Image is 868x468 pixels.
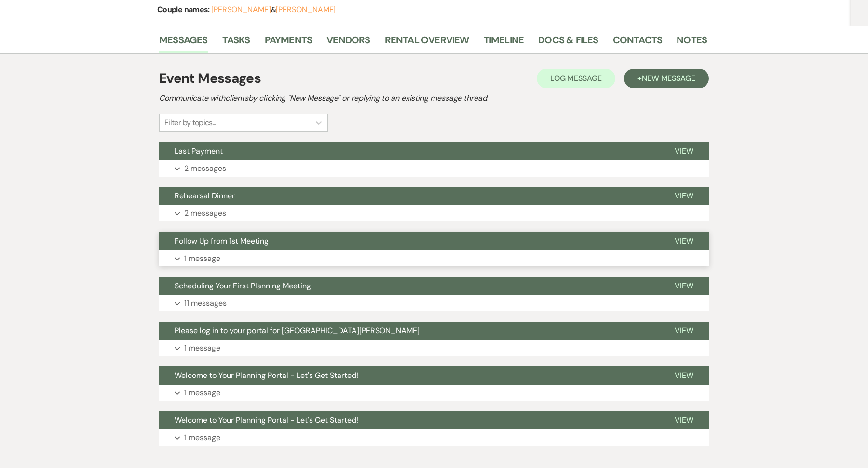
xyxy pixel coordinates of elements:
[659,322,709,340] button: View
[159,429,709,446] button: 1 message
[159,250,709,267] button: 1 message
[159,92,709,104] h2: Communicate with clients by clicking "New Message" or replying to an existing message thread.
[211,5,336,14] span: &
[659,232,709,250] button: View
[159,205,709,221] button: 2 messages
[385,32,469,53] a: Rental Overview
[613,32,663,53] a: Contacts
[659,142,709,160] button: View
[537,69,615,88] button: Log Message
[675,281,693,291] span: View
[184,252,220,265] p: 1 message
[550,73,602,83] span: Log Message
[159,295,709,312] button: 11 messages
[159,366,659,385] button: Welcome to Your Planning Portal - Let's Get Started!
[159,322,659,340] button: Please log in to your portal for [GEOGRAPHIC_DATA][PERSON_NAME]
[659,277,709,295] button: View
[675,191,693,201] span: View
[159,232,659,250] button: Follow Up from 1st Meeting
[175,281,311,291] span: Scheduling Your First Planning Meeting
[159,160,709,177] button: 2 messages
[624,69,709,88] button: +New Message
[642,73,695,83] span: New Message
[159,187,659,205] button: Rehearsal Dinner
[659,366,709,385] button: View
[184,162,226,175] p: 2 messages
[675,146,693,156] span: View
[175,415,358,425] span: Welcome to Your Planning Portal - Let's Get Started!
[175,191,235,201] span: Rehearsal Dinner
[675,325,693,336] span: View
[677,32,707,53] a: Notes
[326,32,370,53] a: Vendors
[164,117,216,129] div: Filter by topics...
[265,32,312,53] a: Payments
[659,187,709,205] button: View
[211,6,271,13] button: [PERSON_NAME]
[184,297,227,310] p: 11 messages
[184,342,220,354] p: 1 message
[175,325,420,336] span: Please log in to your portal for [GEOGRAPHIC_DATA][PERSON_NAME]
[159,68,261,89] h1: Event Messages
[675,370,693,380] span: View
[159,385,709,401] button: 1 message
[675,236,693,246] span: View
[659,411,709,429] button: View
[175,370,358,380] span: Welcome to Your Planning Portal - Let's Get Started!
[157,4,211,14] span: Couple names:
[175,236,269,246] span: Follow Up from 1st Meeting
[184,207,226,220] p: 2 messages
[276,6,336,13] button: [PERSON_NAME]
[159,411,659,429] button: Welcome to Your Planning Portal - Let's Get Started!
[159,32,208,53] a: Messages
[222,32,250,53] a: Tasks
[538,32,598,53] a: Docs & Files
[184,431,220,444] p: 1 message
[159,142,659,160] button: Last Payment
[184,387,220,399] p: 1 message
[675,415,693,425] span: View
[484,32,524,53] a: Timeline
[175,146,223,156] span: Last Payment
[159,277,659,295] button: Scheduling Your First Planning Meeting
[159,340,709,356] button: 1 message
